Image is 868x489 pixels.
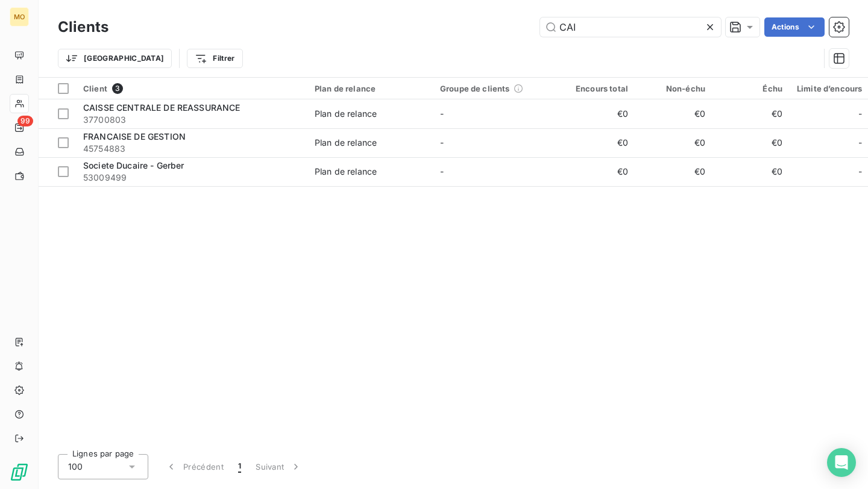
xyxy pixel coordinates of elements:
[10,7,29,26] div: MO
[558,157,635,186] td: €0
[712,128,790,157] td: €0
[238,461,241,473] span: 1
[858,137,862,149] span: -
[83,172,300,184] span: 53009499
[83,143,300,155] span: 45754883
[315,166,377,178] div: Plan de relance
[635,128,712,157] td: €0
[440,108,444,119] span: -
[797,84,862,93] div: Limite d’encours
[10,463,29,482] img: Logo LeanPay
[558,99,635,128] td: €0
[764,17,825,37] button: Actions
[720,84,782,93] div: Échu
[58,16,108,38] h3: Clients
[83,160,184,170] span: Societe Ducaire - Gerber
[712,99,790,128] td: €0
[315,137,377,149] div: Plan de relance
[440,137,444,148] span: -
[112,83,123,94] span: 3
[558,128,635,157] td: €0
[58,49,172,68] button: [GEOGRAPHIC_DATA]
[565,84,628,93] div: Encours total
[635,157,712,186] td: €0
[10,118,28,137] a: 99
[248,454,309,479] button: Suivant
[540,17,721,37] input: Rechercher
[231,454,248,479] button: 1
[858,108,862,120] span: -
[83,84,107,93] span: Client
[68,461,83,473] span: 100
[83,131,186,142] span: FRANCAISE DE GESTION
[643,84,705,93] div: Non-échu
[440,166,444,176] span: -
[315,84,426,93] div: Plan de relance
[158,454,231,479] button: Précédent
[827,448,856,477] div: Open Intercom Messenger
[83,102,241,113] span: CAISSE CENTRALE DE REASSURANCE
[440,84,510,93] span: Groupe de clients
[17,116,33,126] span: 99
[187,49,242,68] button: Filtrer
[315,108,377,120] div: Plan de relance
[635,99,712,128] td: €0
[858,166,862,178] span: -
[712,157,790,186] td: €0
[83,114,300,126] span: 37700803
